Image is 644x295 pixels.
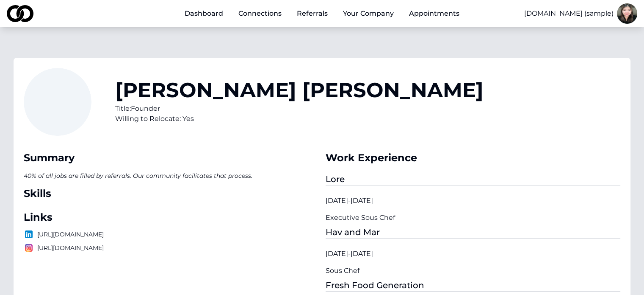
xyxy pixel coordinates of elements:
img: logo [24,243,34,253]
p: 40% of all jobs are filled by referrals. Our community facilitates that process. [24,170,319,182]
button: Your Company [336,5,401,22]
div: Links [24,211,319,224]
div: Work Experience [326,151,621,165]
a: Connections [232,5,288,22]
div: Willing to Relocate: Yes [115,114,484,124]
div: Executive Sous Chef [326,213,621,223]
div: Summary [24,151,319,165]
img: logo [7,5,33,22]
a: Appointments [402,5,466,22]
div: Sous Chef [326,266,621,276]
a: Referrals [290,5,334,22]
img: logo [24,229,34,239]
div: [DATE] - [DATE] [326,196,621,206]
button: [DOMAIN_NAME] (sample) [524,8,614,19]
p: [URL][DOMAIN_NAME] [24,229,319,239]
div: Title: Founder [115,104,484,114]
h1: [PERSON_NAME] [PERSON_NAME] [115,80,484,100]
img: c5a994b8-1df4-4c55-a0c5-fff68abd3c00-Kim%20Headshot-profile_picture.jpg [617,3,637,24]
div: Hav and Mar [326,226,621,239]
div: Lore [326,173,621,185]
div: Skills [24,187,319,200]
div: Fresh Food Generation [326,279,621,292]
nav: Main [178,5,466,22]
div: [DATE] - [DATE] [326,249,621,259]
a: Dashboard [178,5,230,22]
p: [URL][DOMAIN_NAME] [24,243,319,253]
